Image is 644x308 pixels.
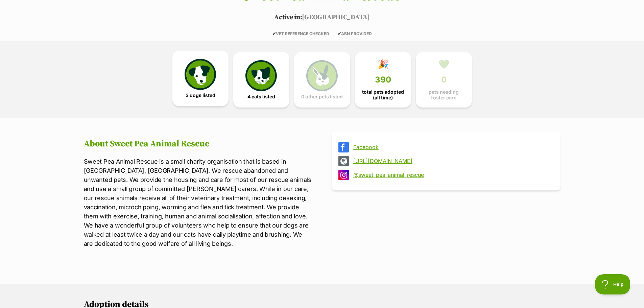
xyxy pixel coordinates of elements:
a: 4 cats listed [233,52,289,108]
span: 4 cats listed [247,94,275,99]
span: 390 [375,75,391,85]
span: 0 [441,75,447,85]
div: 💚 [438,59,449,69]
iframe: Help Scout Beacon - Open [595,274,630,294]
a: 3 dogs listed [172,51,229,106]
span: total pets adopted (all time) [361,89,405,100]
span: Active in: [274,13,302,22]
img: bunny-icon-b786713a4a21a2fe6d13e954f4cb29d131f1b31f8a74b52ca2c6d2999bc34bbe.svg [306,60,337,91]
span: VET REFERENCE CHECKED [272,31,329,36]
icon: ✔ [338,31,341,36]
span: 0 other pets listed [301,94,343,99]
a: [URL][DOMAIN_NAME] [353,158,551,164]
a: 🎉 390 total pets adopted (all time) [355,52,411,108]
span: ABN PROVIDED [338,31,372,36]
div: 🎉 [378,59,388,69]
span: pets needing foster care [422,89,466,100]
icon: ✔ [272,31,276,36]
span: 3 dogs listed [186,93,215,98]
img: cat-icon-068c71abf8fe30c970a85cd354bc8e23425d12f6e8612795f06af48be43a487a.svg [245,60,277,91]
a: 0 other pets listed [294,52,350,108]
h2: About Sweet Pea Animal Rescue [84,139,313,149]
p: Sweet Pea Animal Rescue is a small charity organisation that is based in [GEOGRAPHIC_DATA], [GEOG... [84,157,313,248]
a: 💚 0 pets needing foster care [416,52,472,108]
a: @sweet_pea_animal_rescue [353,172,551,178]
p: [GEOGRAPHIC_DATA] [74,13,571,23]
img: petrescue-icon-eee76f85a60ef55c4a1927667547b313a7c0e82042636edf73dce9c88f694885.svg [185,59,216,90]
a: Facebook [353,144,551,150]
